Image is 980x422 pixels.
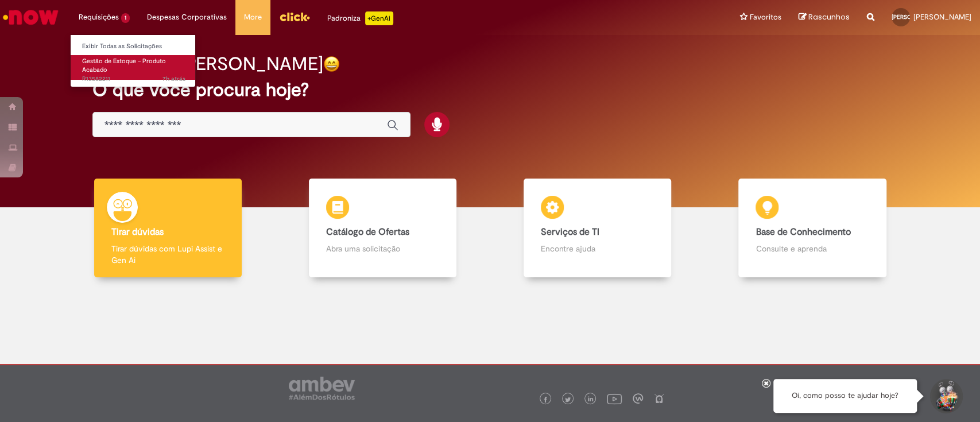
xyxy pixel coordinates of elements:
a: Serviços de TI Encontre ajuda [490,179,705,278]
p: +GenAi [365,11,393,25]
p: Tirar dúvidas com Lupi Assist e Gen Ai [111,243,224,266]
a: Exibir Todas as Solicitações [71,40,197,53]
img: logo_footer_naosei.png [654,393,664,404]
img: logo_footer_workplace.png [633,393,643,404]
div: Padroniza [327,11,393,25]
img: click_logo_yellow_360x200.png [279,8,310,25]
p: Abra uma solicitação [326,243,439,254]
span: Rascunhos [808,11,850,22]
b: Base de Conhecimento [756,226,850,238]
span: 7h atrás [162,75,185,83]
img: logo_footer_facebook.png [543,397,548,402]
button: Iniciar Conversa de Suporte [928,379,963,413]
h2: Boa noite, [PERSON_NAME] [92,54,323,74]
img: logo_footer_twitter.png [565,397,571,402]
span: R13582211 [82,75,185,84]
a: Catálogo de Ofertas Abra uma solicitação [275,179,490,278]
a: Tirar dúvidas Tirar dúvidas com Lupi Assist e Gen Ai [60,179,275,278]
img: logo_footer_youtube.png [607,391,622,406]
ul: Requisições [70,34,196,87]
span: Favoritos [750,11,781,23]
span: 1 [121,13,130,23]
span: Despesas Corporativas [147,11,227,23]
img: happy-face.png [323,56,340,72]
div: Oi, como posso te ajudar hoje? [773,379,917,413]
a: Aberto R13582211 : Gestão de Estoque – Produto Acabado [71,55,197,80]
span: Requisições [79,11,119,23]
h2: O que você procura hoje? [92,80,888,100]
span: Gestão de Estoque – Produto Acabado [82,57,166,75]
img: logo_footer_ambev_rotulo_gray.png [289,377,355,400]
span: More [244,11,262,23]
p: Encontre ajuda [541,243,654,254]
img: logo_footer_linkedin.png [588,396,594,403]
b: Serviços de TI [541,226,599,238]
p: Consulte e aprenda [756,243,869,254]
b: Tirar dúvidas [111,226,164,238]
time: 30/09/2025 15:11:59 [162,75,185,83]
b: Catálogo de Ofertas [326,226,409,238]
a: Base de Conhecimento Consulte e aprenda [705,179,920,278]
a: Rascunhos [799,12,850,23]
span: [PERSON_NAME] [913,12,971,22]
img: ServiceNow [1,6,60,29]
span: [PERSON_NAME] [892,13,936,21]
